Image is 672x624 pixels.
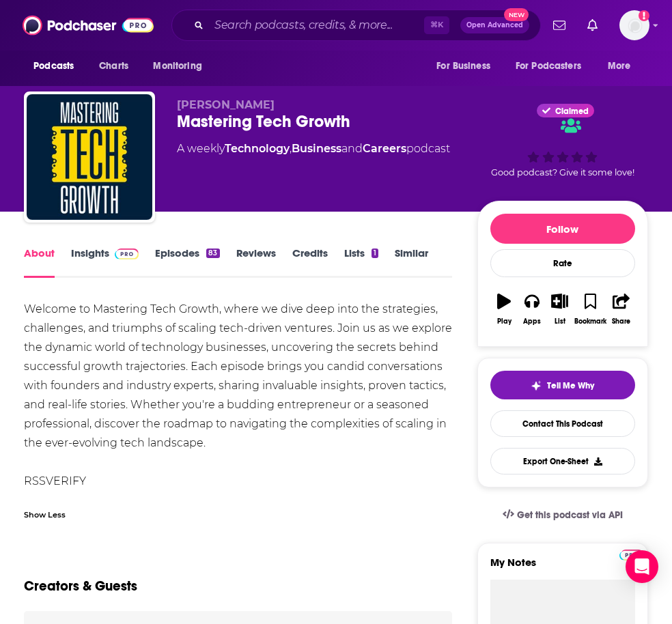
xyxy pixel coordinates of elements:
[171,10,541,41] div: Search podcasts, credits, & more...
[517,509,623,521] span: Get this podcast via API
[619,550,643,561] img: Podchaser Pro
[71,246,139,278] a: InsightsPodchaser Pro
[363,142,406,155] a: Careers
[33,57,74,76] span: Podcasts
[582,14,603,37] a: Show notifications dropdown
[619,10,649,40] button: Show profile menu
[24,53,92,79] button: open menu
[612,317,630,326] div: Share
[177,98,275,111] span: [PERSON_NAME]
[490,448,635,474] button: Export One-Sheet
[236,246,276,278] a: Reviews
[209,14,424,36] input: Search podcasts, credits, & more...
[490,371,635,399] button: tell me why sparkleTell Me Why
[555,108,589,115] span: Claimed
[466,22,523,29] span: Open Advanced
[24,300,452,491] div: Welcome to Mastering Tech Growth, where we dive deep into the strategies, challenges, and triumph...
[427,53,507,79] button: open menu
[548,14,571,37] a: Show notifications dropdown
[115,249,139,259] img: Podchaser Pro
[490,214,635,244] button: Follow
[619,10,649,40] img: User Profile
[372,249,378,258] div: 1
[24,578,137,595] h2: Creators & Guests
[518,285,546,334] button: Apps
[99,57,128,76] span: Charts
[574,285,607,334] button: Bookmark
[225,142,290,155] a: Technology
[23,12,154,38] img: Podchaser - Follow, Share and Rate Podcasts
[395,246,428,278] a: Similar
[436,57,490,76] span: For Business
[490,285,518,334] button: Play
[490,249,635,277] div: Rate
[504,8,529,21] span: New
[639,10,649,21] svg: Add a profile image
[626,550,658,583] div: Open Intercom Messenger
[507,53,601,79] button: open menu
[292,142,341,155] a: Business
[608,57,631,76] span: More
[492,498,634,532] a: Get this podcast via API
[460,17,529,33] button: Open AdvancedNew
[344,246,378,278] a: Lists1
[555,317,565,326] div: List
[90,53,137,79] a: Charts
[24,246,55,278] a: About
[516,57,581,76] span: For Podcasters
[143,53,219,79] button: open menu
[153,57,201,76] span: Monitoring
[607,285,635,334] button: Share
[490,556,635,580] label: My Notes
[177,141,450,157] div: A weekly podcast
[292,246,328,278] a: Credits
[497,317,512,326] div: Play
[523,317,541,326] div: Apps
[546,285,574,334] button: List
[547,380,594,391] span: Tell Me Why
[574,317,606,326] div: Bookmark
[491,167,634,178] span: Good podcast? Give it some love!
[619,10,649,40] span: Logged in as patiencebaldacci
[155,246,219,278] a: Episodes83
[290,142,292,155] span: ,
[598,53,648,79] button: open menu
[206,249,219,258] div: 83
[477,98,648,183] div: ClaimedGood podcast? Give it some love!
[424,16,449,34] span: ⌘ K
[341,142,363,155] span: and
[27,94,152,220] img: Mastering Tech Growth
[490,410,635,437] a: Contact This Podcast
[619,548,643,561] a: Pro website
[531,380,542,391] img: tell me why sparkle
